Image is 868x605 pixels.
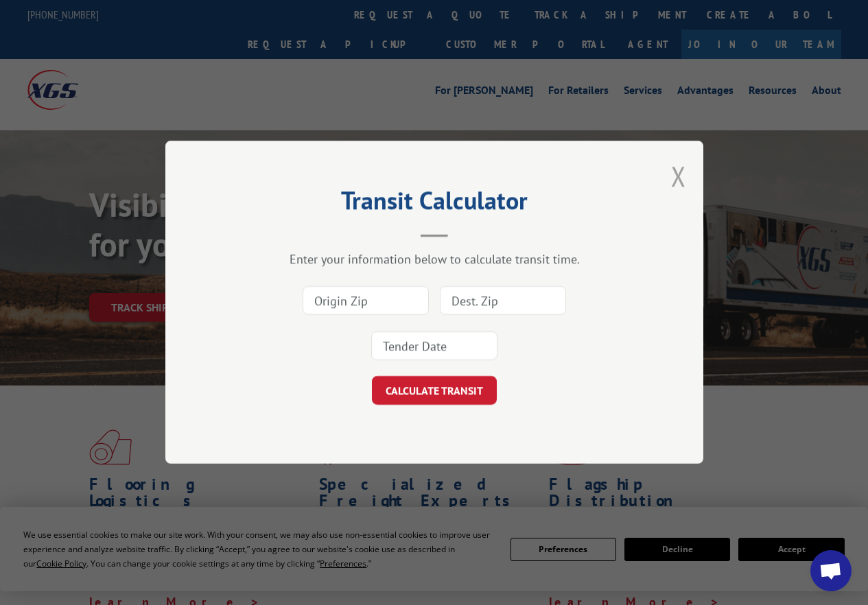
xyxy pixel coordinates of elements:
input: Dest. Zip [440,287,566,316]
h2: Transit Calculator [234,191,635,217]
button: Close modal [671,158,686,194]
button: CALCULATE TRANSIT [372,377,497,405]
input: Tender Date [371,332,497,361]
div: Open chat [810,550,852,591]
div: Enter your information below to calculate transit time. [234,252,635,268]
input: Origin Zip [303,287,429,316]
